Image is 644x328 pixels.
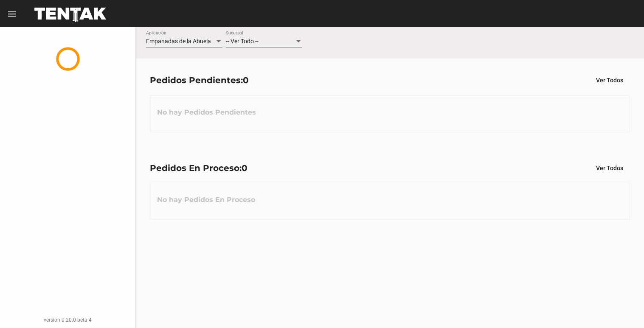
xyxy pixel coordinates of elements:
button: Ver Todos [589,160,630,176]
span: -- Ver Todo -- [226,38,259,45]
span: Ver Todos [596,165,623,171]
mat-icon: menu [7,9,17,19]
button: Ver Todos [589,73,630,88]
div: version 0.20.0-beta.4 [7,316,129,324]
span: Ver Todos [596,77,623,84]
span: Empanadas de la Abuela [146,38,211,45]
h3: No hay Pedidos En Proceso [150,187,262,213]
span: 0 [242,163,247,173]
div: Pedidos En Proceso: [150,161,247,175]
span: 0 [243,75,249,85]
h3: No hay Pedidos Pendientes [150,100,263,125]
div: Pedidos Pendientes: [150,73,249,87]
